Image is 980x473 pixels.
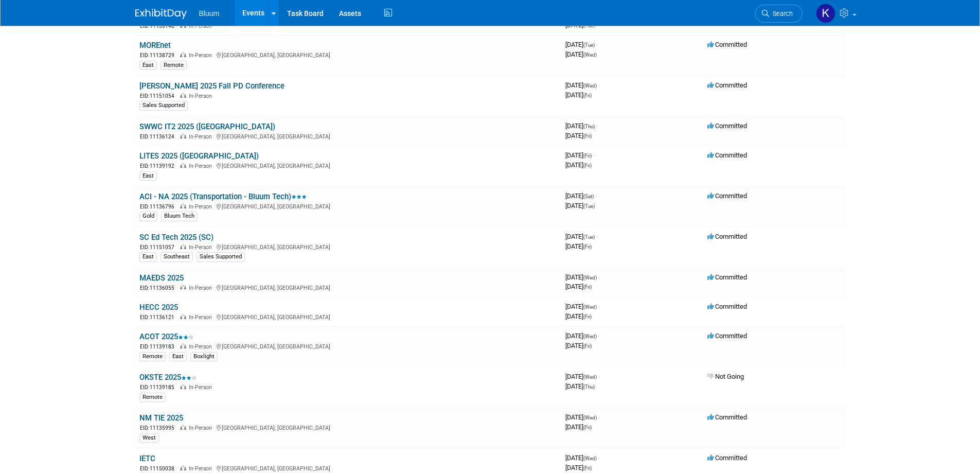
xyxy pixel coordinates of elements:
span: [DATE] [565,312,592,320]
span: EID: 11136055 [140,285,179,291]
div: Sales Supported [139,101,188,110]
span: (Tue) [583,23,595,28]
span: (Wed) [583,52,597,58]
span: EID: 11135995 [140,425,179,431]
img: In-Person Event [180,384,186,389]
span: [DATE] [565,382,595,390]
span: In-Person [189,23,215,29]
span: Committed [707,151,747,159]
a: SWWC IT2 2025 ([GEOGRAPHIC_DATA]) [139,122,275,131]
div: East [169,352,187,361]
a: HECC 2025 [139,303,178,312]
img: In-Person Event [180,425,186,430]
span: In-Person [189,285,215,291]
span: [DATE] [565,303,600,310]
span: Committed [707,41,747,48]
span: EID: 11139185 [140,384,179,390]
div: Remote [139,393,166,402]
img: In-Person Event [180,52,186,57]
img: In-Person Event [180,163,186,168]
span: Committed [707,192,747,200]
span: (Thu) [583,124,595,129]
span: EID: 11139192 [140,163,179,169]
span: EID: 11138729 [140,52,179,58]
div: [GEOGRAPHIC_DATA], [GEOGRAPHIC_DATA] [139,161,557,170]
span: In-Person [189,425,215,431]
span: [DATE] [565,81,600,89]
div: Southeast [161,252,193,261]
span: In-Person [189,465,215,472]
span: In-Person [189,314,215,321]
span: (Fri) [583,93,592,98]
span: [DATE] [565,342,592,349]
span: - [598,413,600,421]
span: (Tue) [583,234,595,240]
span: [DATE] [565,423,592,431]
span: - [598,303,600,310]
span: - [598,332,600,340]
span: [DATE] [565,161,592,169]
span: EID: 11136796 [140,204,179,209]
div: [GEOGRAPHIC_DATA], [GEOGRAPHIC_DATA] [139,464,557,472]
div: East [139,252,157,261]
span: (Fri) [583,343,592,349]
img: ExhibitDay [135,9,187,19]
span: (Fri) [583,314,592,320]
div: Gold [139,212,157,221]
span: Committed [707,122,747,130]
span: Committed [707,303,747,310]
a: MOREnet [139,41,171,50]
span: [DATE] [565,332,600,340]
span: (Fri) [583,133,592,139]
span: [DATE] [565,273,600,281]
span: - [595,192,597,200]
img: In-Person Event [180,244,186,249]
div: [GEOGRAPHIC_DATA], [GEOGRAPHIC_DATA] [139,423,557,432]
span: (Wed) [583,456,597,461]
span: (Fri) [583,244,592,250]
img: In-Person Event [180,93,186,98]
div: East [139,61,157,70]
span: [DATE] [565,151,595,159]
span: EID: 11139183 [140,344,179,349]
div: [GEOGRAPHIC_DATA], [GEOGRAPHIC_DATA] [139,312,557,321]
a: OKSTE 2025 [139,373,197,382]
span: Committed [707,81,747,89]
span: [DATE] [565,132,592,139]
span: - [598,81,600,89]
div: [GEOGRAPHIC_DATA], [GEOGRAPHIC_DATA] [139,132,557,141]
span: - [598,454,600,462]
span: (Wed) [583,334,597,339]
span: [DATE] [565,464,592,471]
span: [DATE] [565,233,598,240]
a: [PERSON_NAME] 2025 Fall PD Conference [139,81,284,91]
div: Bluum Tech [161,212,198,221]
a: SC Ed Tech 2025 (SC) [139,233,213,242]
span: [DATE] [565,242,592,250]
div: [GEOGRAPHIC_DATA], [GEOGRAPHIC_DATA] [139,342,557,351]
span: In-Person [189,343,215,350]
a: ACI - NA 2025 (Transportation - Bluum Tech) [139,192,307,201]
span: [DATE] [565,41,598,48]
span: [DATE] [565,21,595,29]
span: Bluum [199,9,220,17]
div: East [139,171,157,181]
span: [DATE] [565,122,598,130]
span: (Fri) [583,163,592,168]
span: (Thu) [583,384,595,390]
span: In-Person [189,93,215,99]
span: In-Person [189,133,215,140]
span: EID: 11150038 [140,466,179,471]
img: Kellie Noller [816,4,835,23]
span: - [596,122,598,130]
span: EID: 11151057 [140,244,179,250]
span: Committed [707,413,747,421]
div: [GEOGRAPHIC_DATA], [GEOGRAPHIC_DATA] [139,202,557,211]
div: West [139,433,159,443]
span: (Wed) [583,415,597,421]
div: [GEOGRAPHIC_DATA], [GEOGRAPHIC_DATA] [139,242,557,251]
span: - [596,41,598,48]
img: In-Person Event [180,314,186,319]
span: Not Going [707,373,744,380]
span: Committed [707,273,747,281]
